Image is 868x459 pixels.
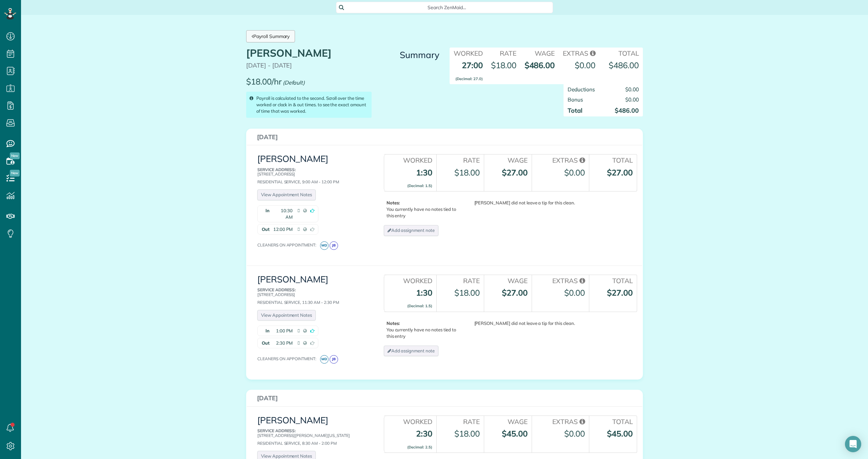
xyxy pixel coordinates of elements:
[436,416,484,426] th: Rate
[384,416,436,426] th: Worked
[246,30,295,42] a: Payroll Summary
[520,48,559,58] th: Wage
[564,428,585,439] div: $0.00
[625,96,639,103] span: $0.00
[10,170,20,177] span: New
[454,167,480,178] div: $18.00
[387,200,460,219] p: You currently have no notes tied to this entry
[607,428,633,439] strong: $45.00
[455,60,482,82] strong: 27:00
[320,355,329,364] span: MD
[384,225,438,236] a: Add assignment note
[258,338,271,348] strong: Out
[454,428,480,439] div: $18.00
[502,428,528,439] strong: $45.00
[564,167,585,178] div: $0.00
[257,189,316,200] a: View Appointment Notes
[589,416,637,426] th: Total
[273,226,293,233] span: 12:00 PM
[589,154,637,165] th: Total
[462,320,575,327] div: [PERSON_NAME] did not leave a tip for this clean.
[454,287,480,298] div: $18.00
[384,275,436,286] th: Worked
[607,288,633,298] strong: $27.00
[407,288,432,309] strong: 1:30
[257,428,296,433] b: Service Address:
[599,48,643,58] th: Total
[273,207,293,220] span: 10:30 AM
[257,428,368,445] div: Residential Service, 8:30 AM - 2:00 PM
[589,275,637,286] th: Total
[320,241,329,250] span: MD
[246,77,282,86] p: $18.00/hr
[330,355,338,364] span: JB
[382,50,439,60] h3: Summary
[257,288,368,305] div: Residential Service, 11:30 AM - 2:30 PM
[455,76,482,81] small: (Decimal: 27.0)
[257,288,368,296] p: [STREET_ADDRESS]
[257,287,296,292] b: Service Address:
[257,167,368,184] div: Residential Service, 9:00 AM - 12:00 PM
[407,445,432,449] small: (Decimal: 2.5)
[607,167,633,178] strong: $27.00
[387,320,460,339] p: You currently have no notes tied to this entry
[625,86,639,93] span: $0.00
[257,356,319,361] span: Cleaners on appointment:
[525,60,555,70] strong: $486.00
[384,346,438,356] a: Add assignment note
[559,48,599,58] th: Extras
[276,328,293,334] span: 1:00 PM
[484,154,532,165] th: Wage
[258,326,271,336] strong: In
[246,48,372,59] h1: [PERSON_NAME]
[257,153,328,164] a: [PERSON_NAME]
[407,183,432,188] small: (Decimal: 1.5)
[258,206,271,222] strong: In
[609,60,639,70] strong: $486.00
[615,107,639,114] strong: $486.00
[257,395,632,402] h3: [DATE]
[330,241,338,250] span: JB
[484,416,532,426] th: Wage
[246,62,372,69] p: [DATE] - [DATE]
[564,287,585,298] div: $0.00
[845,436,861,452] div: Open Intercom Messenger
[487,48,520,58] th: Rate
[450,48,487,58] th: Worked
[407,167,432,189] strong: 1:30
[10,152,20,159] span: New
[246,92,372,118] div: Payroll is calculated to the second. Scroll over the time worked or clock in & out times. to see ...
[491,60,516,70] span: $18.00
[407,304,432,308] small: (Decimal: 1.5)
[462,200,575,206] div: [PERSON_NAME] did not leave a tip for this clean.
[484,275,532,286] th: Wage
[387,200,400,205] b: Notes:
[258,224,271,234] strong: Out
[276,340,293,346] span: 2:30 PM
[257,167,368,176] p: [STREET_ADDRESS]
[532,416,589,426] th: Extras
[436,154,484,165] th: Rate
[257,428,368,437] p: [STREET_ADDRESS][PERSON_NAME][US_STATE]
[257,415,328,426] a: [PERSON_NAME]
[257,274,328,285] a: [PERSON_NAME]
[568,107,583,114] strong: Total
[568,86,595,93] span: Deductions
[575,60,595,70] span: $0.00
[502,167,528,178] strong: $27.00
[283,79,305,86] em: (Default)
[436,275,484,286] th: Rate
[568,96,583,103] span: Bonus
[407,428,432,450] strong: 2:30
[502,288,528,298] strong: $27.00
[257,167,296,172] b: Service Address:
[384,154,436,165] th: Worked
[257,242,319,247] span: Cleaners on appointment:
[257,134,632,141] h3: [DATE]
[532,154,589,165] th: Extras
[387,320,400,326] b: Notes:
[532,275,589,286] th: Extras
[257,310,316,320] a: View Appointment Notes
